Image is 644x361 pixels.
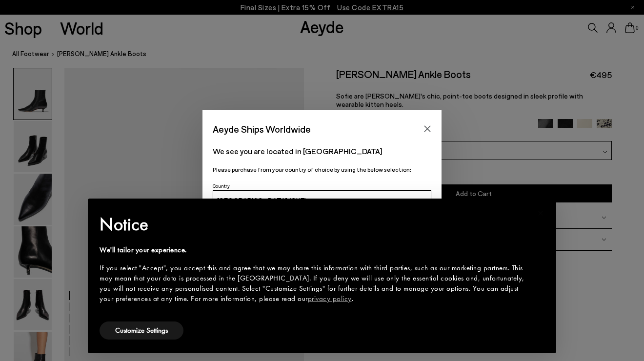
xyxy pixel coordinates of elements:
[308,294,352,303] a: privacy policy
[100,263,529,304] div: If you select "Accept", you accept this and agree that we may share this information with third p...
[213,145,431,157] p: We see you are located in [GEOGRAPHIC_DATA]
[420,121,435,136] button: Close
[100,212,529,237] h2: Notice
[100,245,529,255] div: We'll tailor your experience.
[213,120,311,138] span: Aeyde Ships Worldwide
[529,201,552,225] button: Close this notice
[100,321,183,340] button: Customize Settings
[213,165,431,174] p: Please purchase from your country of choice by using the below selection:
[213,183,230,189] span: Country
[538,205,544,221] span: ×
